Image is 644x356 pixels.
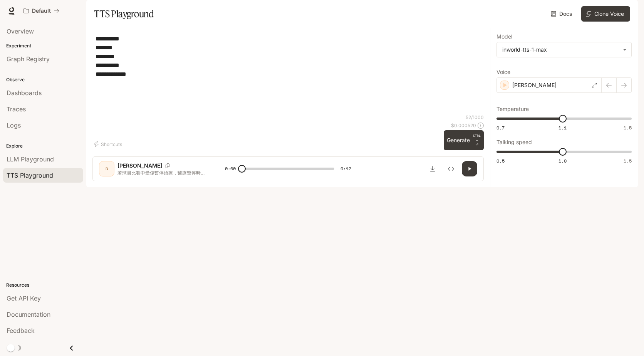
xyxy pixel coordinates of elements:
[225,165,236,173] span: 0:00
[624,158,632,164] span: 1.5
[92,138,125,150] button: Shortcuts
[101,163,113,175] div: D
[496,139,532,145] p: Talking speed
[473,133,481,143] p: CTRL +
[581,6,630,22] button: Clone Voice
[558,158,567,164] span: 1.0
[502,46,619,54] div: inworld-tts-1-max
[624,124,632,131] span: 1.5
[94,6,154,22] h1: TTS Playground
[425,161,440,176] button: Download audio
[496,34,512,39] p: Model
[549,6,575,22] a: Docs
[496,69,510,75] p: Voice
[497,42,631,57] div: inworld-tts-1-max
[162,163,173,168] button: Copy Voice ID
[32,8,51,14] p: Default
[444,130,484,150] button: GenerateCTRL +⏎
[473,133,481,147] p: ⏎
[20,3,63,18] button: All workspaces
[117,170,206,176] p: 若球員比賽中受傷暫停治療，醫療暫停時間最長為： 1. 1 分鐘 2. 3 分鐘 3. 5 分鐘 4. 10 分鐘
[443,161,459,176] button: Inspect
[496,106,529,112] p: Temperature
[496,158,505,164] span: 0.5
[340,165,351,173] span: 0:12
[512,81,557,89] p: [PERSON_NAME]
[117,162,162,170] p: [PERSON_NAME]
[496,124,505,131] span: 0.7
[558,124,567,131] span: 1.1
